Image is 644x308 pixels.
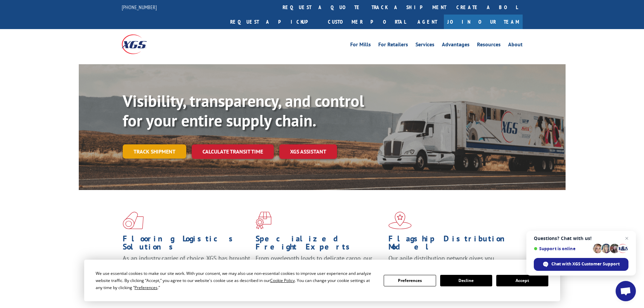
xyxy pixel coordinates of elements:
a: XGS ASSISTANT [279,144,337,159]
a: [PHONE_NUMBER] [122,4,157,10]
span: As an industry carrier of choice, XGS has brought innovation and dedication to flooring logistics... [123,254,250,278]
img: xgs-icon-focused-on-flooring-red [256,212,271,229]
h1: Specialized Freight Experts [256,235,383,254]
div: Chat with XGS Customer Support [534,258,628,271]
h1: Flagship Distribution Model [388,235,516,254]
span: Chat with XGS Customer Support [551,261,620,267]
a: Request a pickup [225,15,323,29]
a: Resources [477,42,501,49]
span: Questions? Chat with us! [534,236,628,241]
a: Advantages [442,42,470,49]
div: Cookie Consent Prompt [84,260,560,301]
a: About [508,42,523,49]
p: From overlength loads to delicate cargo, our experienced staff knows the best way to move your fr... [256,254,383,284]
div: Open chat [616,281,636,301]
a: Calculate transit time [192,144,274,159]
span: Cookie Policy [270,278,295,283]
span: Support is online [534,246,591,251]
img: xgs-icon-total-supply-chain-intelligence-red [123,212,144,229]
a: Join Our Team [444,15,523,29]
img: xgs-icon-flagship-distribution-model-red [388,212,412,229]
a: Agent [411,15,444,29]
span: Our agile distribution network gives you nationwide inventory management on demand. [388,254,513,270]
span: Close chat [623,234,631,242]
div: We use essential cookies to make our site work. With your consent, we may also use non-essential ... [96,270,376,291]
span: Preferences [135,285,158,290]
a: Services [415,42,434,49]
button: Accept [496,275,548,286]
a: For Mills [350,42,371,49]
button: Preferences [384,275,436,286]
h1: Flooring Logistics Solutions [123,235,251,254]
b: Visibility, transparency, and control for your entire supply chain. [123,90,364,131]
a: For Retailers [378,42,408,49]
a: Track shipment [123,144,186,159]
button: Decline [440,275,492,286]
a: Customer Portal [323,15,411,29]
